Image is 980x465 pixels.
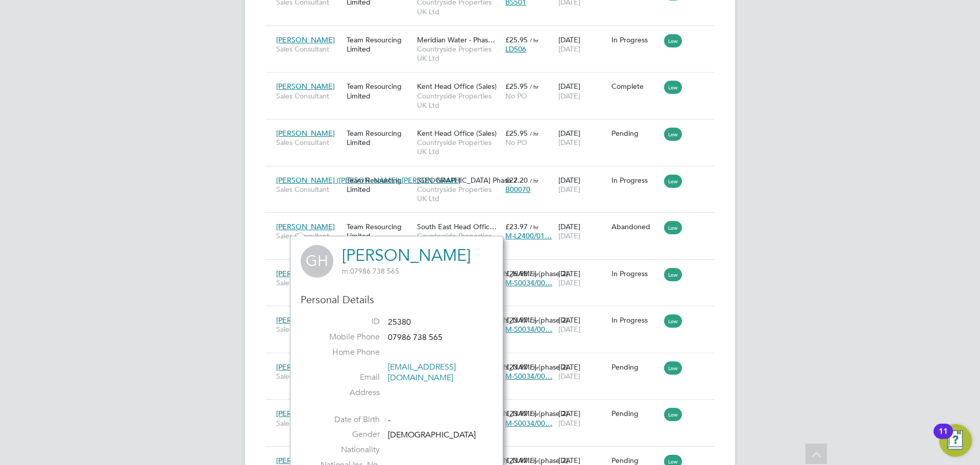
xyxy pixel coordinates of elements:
span: [PERSON_NAME] [276,315,335,325]
span: No PO [505,138,527,147]
label: Mobile Phone [308,332,380,342]
span: / hr [530,316,538,324]
div: [DATE] [556,357,609,386]
span: [DEMOGRAPHIC_DATA] [388,430,476,440]
div: [DATE] [556,77,609,105]
a: [PERSON_NAME]Sales ConsultantTeam Resourcing LimitedSouth East Head Offic…Countryside Properties ... [274,216,715,225]
span: LD506 [505,44,526,54]
a: [PERSON_NAME] [PERSON_NAME]Sales ConsultantTeam Resourcing Limited[PERSON_NAME] [PERSON_NAME] (ph... [274,357,715,365]
span: [DATE] [558,419,580,428]
span: [PERSON_NAME] [276,456,335,465]
span: [PERSON_NAME] [276,409,335,418]
div: In Progress [611,315,659,325]
div: Team Resourcing Limited [344,30,414,59]
a: [PERSON_NAME]Sales ConsultantTeam Resourcing Limited[PERSON_NAME] [PERSON_NAME] (phase 2)Countrys... [274,450,715,459]
span: / hr [530,83,538,90]
span: [DATE] [558,138,580,147]
span: / hr [530,36,538,44]
span: Countryside Properties UK Ltd [417,91,500,110]
span: M-S0034/00… [505,419,552,428]
span: [PERSON_NAME] ([PERSON_NAME]) [PERSON_NAME] [276,176,460,185]
span: Kent Head Office (Sales) [417,129,497,138]
span: / hr [530,363,538,371]
span: Sales Consultant [276,278,341,287]
span: [DATE] [558,91,580,101]
span: £23.97 [505,222,528,231]
span: Sales Consultant [276,91,341,101]
button: Open Resource Center, 11 new notifications [939,424,972,457]
span: £25.95 [505,35,528,44]
span: Sales Consultant [276,231,341,240]
span: / hr [530,457,538,464]
span: - [388,415,390,425]
span: Countryside Properties UK Ltd [417,231,500,250]
span: £23.97 [505,456,528,465]
span: Sales Consultant [276,372,341,381]
span: [PERSON_NAME] [276,129,335,138]
a: [PERSON_NAME]Sales ConsultantTeam Resourcing LimitedKent Head Office (Sales)Countryside Propertie... [274,123,715,132]
span: Low [664,175,682,188]
span: Countryside Properties UK Ltd [417,138,500,156]
a: [PERSON_NAME] DaySales ConsultantTeam Resourcing Limited[PERSON_NAME] [PERSON_NAME] (phase 2)Coun... [274,263,715,272]
span: £23.97 [505,362,528,372]
span: m: [342,266,350,276]
span: Kent Head Office (Sales) [417,82,497,91]
span: 25380 [388,317,411,327]
label: ID [308,316,380,327]
label: Email [308,372,380,383]
a: [PERSON_NAME] [342,246,471,265]
div: Team Resourcing Limited [344,77,414,105]
label: Nationality [308,445,380,455]
label: Gender [308,429,380,440]
span: [GEOGRAPHIC_DATA] Phase 2 [417,176,518,185]
a: [PERSON_NAME]Sales ConsultantTeam Resourcing LimitedKent Head Office (Sales)Countryside Propertie... [274,76,715,85]
span: Low [664,314,682,328]
span: [PERSON_NAME] [PERSON_NAME] [276,362,396,372]
span: Low [664,34,682,47]
a: [PERSON_NAME] ([PERSON_NAME]) [PERSON_NAME]Sales ConsultantTeam Resourcing Limited[GEOGRAPHIC_DAT... [274,170,715,179]
span: Sales Consultant [276,138,341,147]
div: In Progress [611,176,659,185]
h3: Personal Details [301,293,493,306]
span: M-L2400/01… [505,231,552,240]
span: £25.95 [505,129,528,138]
span: / hr [530,130,538,137]
span: Low [664,361,682,375]
span: / hr [530,223,538,231]
span: [PERSON_NAME] [276,222,335,231]
span: B00070 [505,185,530,194]
a: [EMAIL_ADDRESS][DOMAIN_NAME] [388,362,456,383]
div: Pending [611,409,659,418]
div: Pending [611,129,659,138]
span: Sales Consultant [276,185,341,194]
span: [PERSON_NAME] [276,35,335,44]
div: [DATE] [556,124,609,152]
span: [DATE] [558,325,580,334]
div: [DATE] [556,404,609,432]
span: Low [664,408,682,421]
div: In Progress [611,35,659,44]
span: [PERSON_NAME] [276,82,335,91]
div: Team Resourcing Limited [344,124,414,152]
div: Team Resourcing Limited [344,170,414,199]
span: Countryside Properties UK Ltd [417,185,500,203]
span: Sales Consultant [276,325,341,334]
span: South East Head Offic… [417,222,497,231]
div: [DATE] [556,310,609,339]
span: £23.97 [505,315,528,325]
span: Low [664,268,682,281]
label: Address [308,387,380,398]
span: Countryside Properties UK Ltd [417,44,500,63]
span: / hr [530,177,538,184]
span: Low [664,128,682,141]
span: 07986 738 565 [342,266,399,276]
span: No PO [505,91,527,101]
span: £27.20 [505,176,528,185]
div: [DATE] [556,264,609,292]
span: 07986 738 565 [388,332,443,342]
span: [DATE] [558,44,580,54]
div: [DATE] [556,217,609,246]
span: [PERSON_NAME] Day [276,269,349,278]
div: 11 [939,431,948,445]
a: [PERSON_NAME]Sales ConsultantTeam Resourcing LimitedMeridian Water - Phas…Countryside Properties ... [274,30,715,38]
